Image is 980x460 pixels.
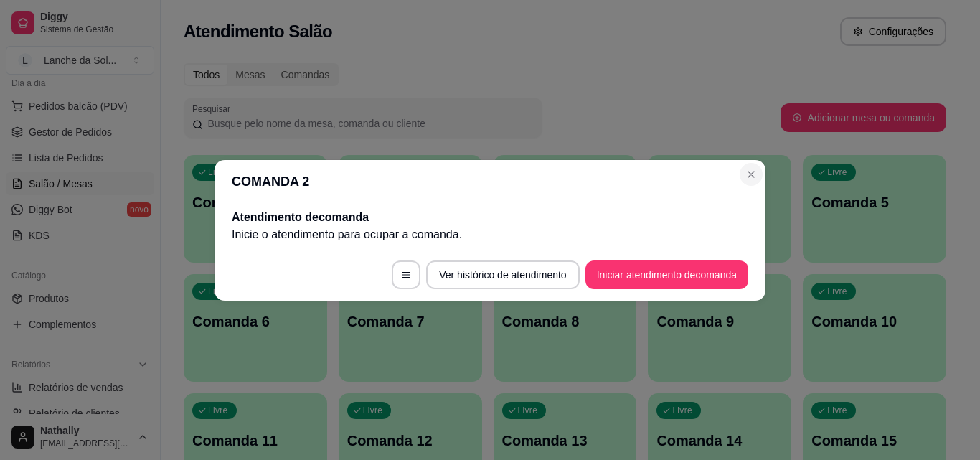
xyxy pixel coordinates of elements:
[232,226,748,243] p: Inicie o atendimento para ocupar a comanda .
[585,260,748,289] button: Iniciar atendimento decomanda
[426,260,579,289] button: Ver histórico de atendimento
[232,209,748,226] h2: Atendimento de comanda
[215,160,765,203] header: COMANDA 2
[740,163,763,186] button: Close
